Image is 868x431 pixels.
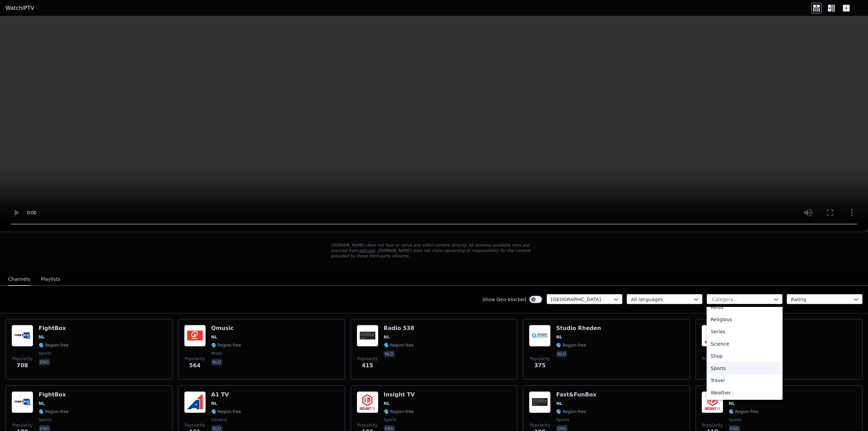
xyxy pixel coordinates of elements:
img: Insight TV [702,391,723,413]
img: Fast&FunBox [529,391,551,413]
span: NL [556,401,562,406]
p: nld [556,351,567,357]
span: 415 [362,361,373,370]
div: Religious [707,313,783,326]
div: Sports [707,362,783,374]
span: 708 [17,361,28,370]
div: Science [707,338,783,350]
span: Popularity [12,423,33,428]
h6: FightBox [39,391,68,398]
span: 🌎 Region-free [211,409,241,414]
h6: Studio Rheden [556,325,601,332]
span: 🌎 Region-free [729,409,758,414]
button: Playlists [41,273,60,286]
h6: Insight TV [384,391,415,398]
span: Popularity [357,356,378,361]
button: Channels [8,273,30,286]
div: Travel [707,374,783,387]
span: 🌎 Region-free [211,342,241,348]
span: 🌎 Region-free [39,409,68,414]
span: Popularity [702,356,723,361]
span: NL [211,334,217,340]
span: 🌎 Region-free [39,342,68,348]
h6: Radio 538 [384,325,414,332]
img: Insight TV [357,391,378,413]
img: Studio Rheden [529,325,551,347]
span: Popularity [530,423,550,428]
span: Popularity [12,356,33,361]
h6: Qmusic [211,325,241,332]
label: Show Geo-blocked [482,296,526,303]
span: NL [39,334,45,340]
span: sports [729,417,742,423]
p: eng [39,359,50,366]
span: Popularity [357,423,378,428]
span: Popularity [530,356,550,361]
img: A1 TV [184,391,206,413]
span: Popularity [702,423,723,428]
span: Popularity [185,356,205,361]
div: Shop [707,350,783,362]
h6: FightBox [39,325,68,332]
span: sports [39,351,52,356]
span: NL [384,334,390,340]
img: Qmusic [184,325,206,347]
span: NL [729,401,735,406]
h6: A1 TV [211,391,241,398]
span: NL [556,334,562,340]
p: [DOMAIN_NAME] does not host or serve any video content directly. All streams available here are s... [331,242,537,259]
span: 375 [534,361,546,370]
p: nld [211,359,222,366]
img: Radio 538 [357,325,378,347]
a: iptv-org [359,248,375,253]
span: sports [384,417,397,423]
span: 🌎 Region-free [556,342,586,348]
img: Insight TV [702,325,723,347]
span: general [211,417,227,423]
div: Series [707,326,783,338]
span: sports [39,417,52,423]
span: 🌎 Region-free [556,409,586,414]
div: Weather [707,387,783,399]
a: WatchIPTV [5,4,34,12]
span: 🌎 Region-free [384,409,414,414]
span: Popularity [185,423,205,428]
img: FightBox [12,391,33,413]
div: Relax [707,301,783,313]
span: 🌎 Region-free [384,342,414,348]
span: NL [384,401,390,406]
h6: Fast&FunBox [556,391,596,398]
span: 564 [189,361,200,370]
span: NL [211,401,217,406]
span: music [211,351,223,356]
span: NL [39,401,45,406]
p: nld [384,351,395,357]
span: sports [556,417,569,423]
img: FightBox [12,325,33,347]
